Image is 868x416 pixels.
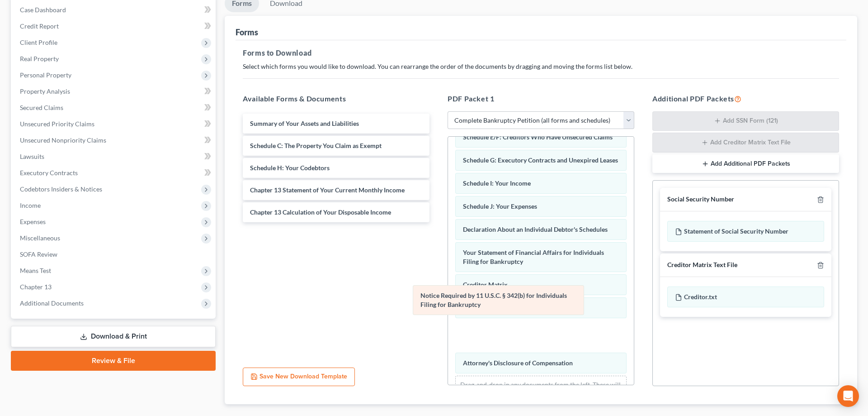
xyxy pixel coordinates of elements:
[652,111,839,131] button: Add SSN Form (121)
[243,62,839,71] p: Select which forms you would like to download. You can rearrange the order of the documents by dr...
[243,48,839,58] h5: Forms to Download
[455,376,627,410] div: Drag-and-drop in any documents from the left. These will be merged into the Petition PDF Packet. ...
[236,27,258,38] div: Forms
[20,218,46,225] span: Expenses
[13,18,216,34] a: Credit Report
[837,385,859,407] div: Open Intercom Messenger
[20,55,59,62] span: Real Property
[20,234,60,242] span: Miscellaneous
[13,132,216,148] a: Unsecured Nonpriority Claims
[463,281,508,288] span: Creditor Matrix
[652,133,839,153] button: Add Creditor Matrix Text File
[250,164,330,172] span: Schedule H: Your Codebtors
[20,38,57,46] span: Client Profile
[11,326,216,347] a: Download & Print
[463,359,573,367] span: Attorney's Disclosure of Compensation
[420,292,567,308] span: Notice Required by 11 U.S.C. § 342(b) for Individuals Filing for Bankruptcy
[20,299,84,307] span: Additional Documents
[20,136,106,144] span: Unsecured Nonpriority Claims
[463,133,613,141] span: Schedule E/F: Creditors Who Have Unsecured Claims
[13,148,216,165] a: Lawsuits
[463,156,618,164] span: Schedule G: Executory Contracts and Unexpired Leases
[243,368,355,387] button: Save New Download Template
[667,261,737,269] div: Creditor Matrix Text File
[448,93,634,104] h5: PDF Packet 1
[20,283,52,291] span: Chapter 13
[11,351,216,371] a: Review & File
[463,179,531,187] span: Schedule I: Your Income
[250,186,405,194] span: Chapter 13 Statement of Your Current Monthly Income
[20,120,94,128] span: Unsecured Priority Claims
[250,120,359,127] span: Summary of Your Assets and Liabilities
[13,116,216,132] a: Unsecured Priority Claims
[250,142,382,149] span: Schedule C: The Property You Claim as Exempt
[13,165,216,181] a: Executory Contracts
[667,221,824,242] div: Statement of Social Security Number
[20,22,59,30] span: Credit Report
[20,201,41,209] span: Income
[13,246,216,263] a: SOFA Review
[20,169,78,177] span: Executory Contracts
[463,225,608,233] span: Declaration About an Individual Debtor's Schedules
[13,2,216,18] a: Case Dashboard
[20,87,70,95] span: Property Analysis
[13,100,216,116] a: Secured Claims
[667,195,734,204] div: Social Security Number
[463,249,604,265] span: Your Statement of Financial Affairs for Individuals Filing for Bankruptcy
[20,267,51,274] span: Means Test
[20,185,102,193] span: Codebtors Insiders & Notices
[20,104,63,111] span: Secured Claims
[20,250,57,258] span: SOFA Review
[20,6,66,14] span: Case Dashboard
[667,287,824,307] div: Creditor.txt
[250,208,391,216] span: Chapter 13 Calculation of Your Disposable Income
[652,154,839,173] button: Add Additional PDF Packets
[652,93,839,104] h5: Additional PDF Packets
[463,202,537,210] span: Schedule J: Your Expenses
[243,93,429,104] h5: Available Forms & Documents
[20,71,71,79] span: Personal Property
[20,153,44,160] span: Lawsuits
[13,83,216,100] a: Property Analysis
